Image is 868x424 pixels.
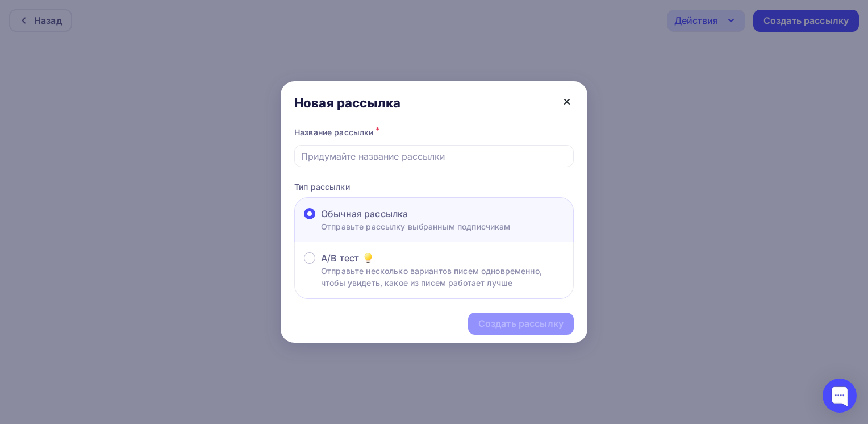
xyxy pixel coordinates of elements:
[294,95,400,111] div: Новая рассылка
[294,124,574,140] div: Название рассылки
[294,181,574,193] p: Тип рассылки
[321,251,359,265] span: A/B тест
[301,149,567,163] input: Придумайте название рассылки
[321,221,511,232] p: Отправьте рассылку выбранным подписчикам
[321,265,564,289] p: Отправьте несколько вариантов писем одновременно, чтобы увидеть, какое из писем работает лучше
[321,207,408,221] span: Обычная рассылка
